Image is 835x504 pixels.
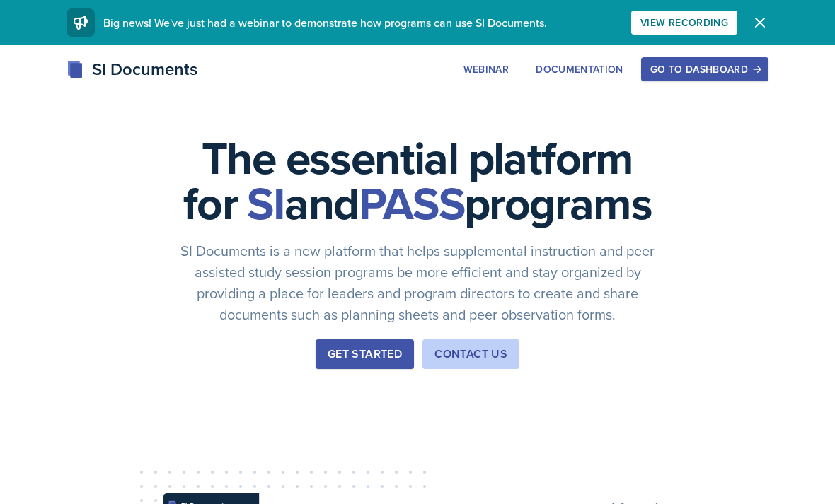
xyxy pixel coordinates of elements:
button: Documentation [526,57,633,81]
div: Get Started [328,346,402,363]
div: Webinar [463,64,509,75]
div: Documentation [536,64,623,75]
div: View Recording [640,17,728,28]
button: Get Started [316,339,414,369]
div: Contact Us [434,346,507,363]
button: Contact Us [422,339,519,369]
button: Go to Dashboard [641,57,768,81]
button: View Recording [631,11,737,35]
button: Webinar [454,57,518,81]
div: SI Documents [67,57,197,82]
span: Big news! We've just had a webinar to demonstrate how programs can use SI Documents. [103,15,547,30]
div: Go to Dashboard [650,64,759,75]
